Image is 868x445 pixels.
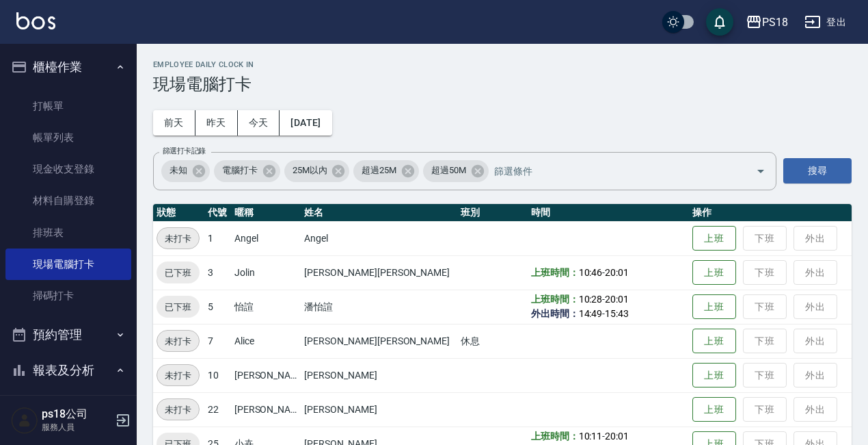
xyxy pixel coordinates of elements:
[531,267,579,278] b: 上班時間：
[284,164,336,177] span: 25M以內
[692,260,736,285] button: 上班
[153,110,195,136] button: 前天
[301,358,457,392] td: [PERSON_NAME]
[457,204,528,222] th: 班別
[353,164,405,177] span: 超過25M
[5,90,131,122] a: 打帳單
[284,160,350,182] div: 25M以內
[605,267,629,278] span: 20:01
[231,255,301,290] td: Jolin
[301,324,457,358] td: [PERSON_NAME][PERSON_NAME]
[531,294,579,305] b: 上班時間：
[353,160,419,182] div: 超過25M
[157,300,200,314] span: 已下班
[157,334,199,348] span: 未打卡
[153,75,852,94] h3: 現場電腦打卡
[605,294,629,305] span: 20:01
[204,204,231,222] th: 代號
[740,8,794,36] button: PS18
[157,403,199,417] span: 未打卡
[692,226,736,251] button: 上班
[238,110,280,136] button: 今天
[579,431,603,442] span: 10:11
[783,158,852,183] button: 搜尋
[204,392,231,427] td: 22
[706,8,733,36] button: save
[161,160,210,182] div: 未知
[280,110,331,136] button: [DATE]
[204,358,231,392] td: 10
[750,160,772,182] button: Open
[157,231,199,246] span: 未打卡
[5,280,131,311] a: 掃碼打卡
[157,266,200,280] span: 已下班
[799,10,852,35] button: 登出
[204,290,231,324] td: 5
[5,217,131,249] a: 排班表
[5,353,131,388] button: 報表及分析
[491,159,732,183] input: 篩選條件
[301,204,457,222] th: 姓名
[605,431,629,442] span: 20:01
[5,249,131,280] a: 現場電腦打卡
[5,393,131,424] a: 報表目錄
[231,392,301,427] td: [PERSON_NAME]
[153,60,852,69] h2: Employee Daily Clock In
[204,324,231,358] td: 7
[153,204,204,222] th: 狀態
[423,160,489,182] div: 超過50M
[161,164,195,177] span: 未知
[692,329,736,354] button: 上班
[423,164,474,177] span: 超過50M
[692,294,736,320] button: 上班
[692,397,736,422] button: 上班
[301,221,457,255] td: Angel
[605,308,629,319] span: 15:43
[11,407,38,434] img: Person
[204,221,231,255] td: 1
[579,294,603,305] span: 10:28
[301,255,457,290] td: [PERSON_NAME][PERSON_NAME]
[16,12,55,29] img: Logo
[42,421,111,433] p: 服務人員
[214,164,266,177] span: 電腦打卡
[42,407,111,421] h5: ps18公司
[528,204,689,222] th: 時間
[301,290,457,324] td: 潘怡諠
[531,431,579,442] b: 上班時間：
[528,290,689,324] td: - -
[692,363,736,388] button: 上班
[231,324,301,358] td: Alice
[689,204,852,222] th: 操作
[579,308,603,319] span: 14:49
[5,153,131,185] a: 現金收支登錄
[204,255,231,290] td: 3
[5,185,131,216] a: 材料自購登錄
[214,160,280,182] div: 電腦打卡
[762,14,788,31] div: PS18
[163,146,206,156] label: 篩選打卡記錄
[5,49,131,85] button: 櫃檯作業
[5,317,131,353] button: 預約管理
[231,221,301,255] td: Angel
[531,308,579,319] b: 外出時間：
[301,392,457,427] td: [PERSON_NAME]
[195,110,238,136] button: 昨天
[231,290,301,324] td: 怡諠
[231,358,301,392] td: [PERSON_NAME]
[579,267,603,278] span: 10:46
[5,122,131,153] a: 帳單列表
[457,324,528,358] td: 休息
[231,204,301,222] th: 暱稱
[157,368,199,383] span: 未打卡
[528,255,689,290] td: -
